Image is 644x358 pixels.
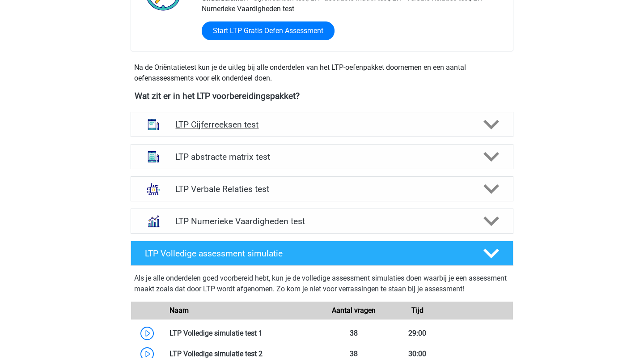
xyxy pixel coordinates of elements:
[386,305,449,316] div: Tijd
[175,184,468,194] h4: LTP Verbale Relaties test
[142,177,165,200] img: analogieen
[127,144,517,169] a: abstracte matrices LTP abstracte matrix test
[135,91,509,101] h4: Wat zit er in het LTP voorbereidingspakket?
[175,119,468,130] h4: LTP Cijferreeksen test
[131,62,513,84] div: Na de Oriëntatietest kun je de uitleg bij alle onderdelen van het LTP-oefenpakket doornemen en ee...
[322,305,386,316] div: Aantal vragen
[134,273,510,298] div: Als je alle onderdelen goed voorbereid hebt, kun je de volledige assessment simulaties doen waarb...
[142,113,165,136] img: cijferreeksen
[163,328,322,339] div: LTP Volledige simulatie test 1
[127,241,517,266] a: LTP Volledige assessment simulatie
[127,112,517,137] a: cijferreeksen LTP Cijferreeksen test
[142,209,165,233] img: numeriek redeneren
[175,152,468,162] h4: LTP abstracte matrix test
[145,248,469,259] h4: LTP Volledige assessment simulatie
[175,216,468,226] h4: LTP Numerieke Vaardigheden test
[142,145,165,168] img: abstracte matrices
[163,305,322,316] div: Naam
[202,21,335,40] a: Start LTP Gratis Oefen Assessment
[127,176,517,201] a: analogieen LTP Verbale Relaties test
[127,209,517,234] a: numeriek redeneren LTP Numerieke Vaardigheden test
